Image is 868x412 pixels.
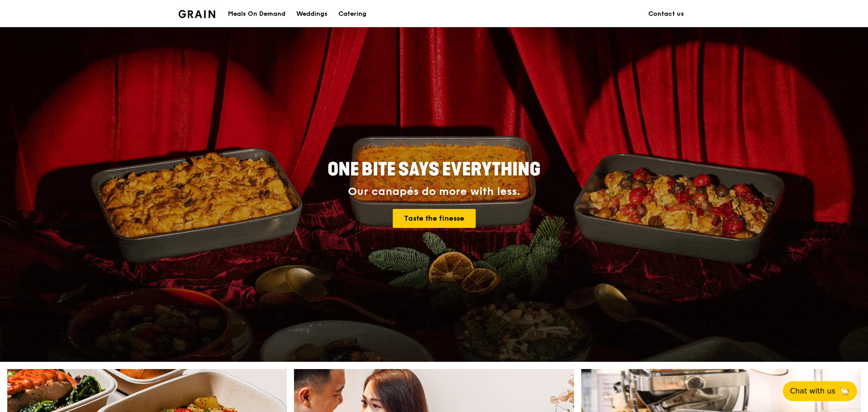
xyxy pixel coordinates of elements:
[783,381,857,401] button: Chat with us🦙
[790,386,835,397] span: Chat with us
[839,386,850,397] span: 🦙
[338,0,366,28] div: Catering
[328,159,540,180] span: ONE BITE SAYS EVERYTHING
[228,0,285,28] div: Meals On Demand
[296,0,328,28] div: Weddings
[333,0,372,28] a: Catering
[178,10,215,18] img: Grain
[393,209,476,228] a: Taste the finesse
[271,185,597,198] div: Our canapés do more with less.
[291,0,333,28] a: Weddings
[643,0,690,28] a: Contact us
